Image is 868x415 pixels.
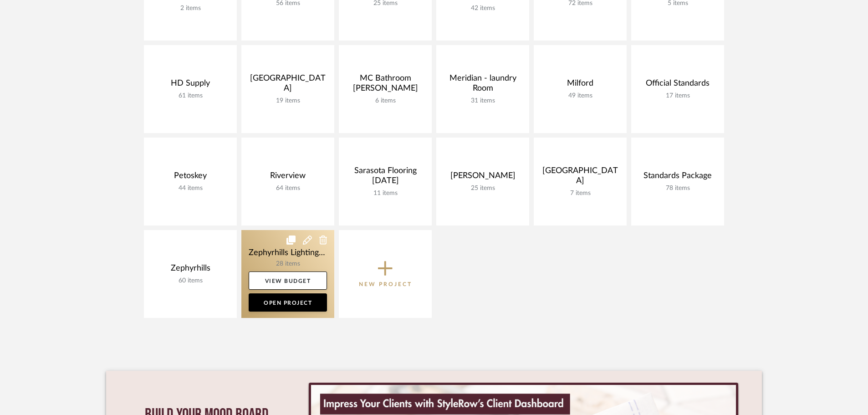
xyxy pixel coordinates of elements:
div: 42 items [444,5,522,12]
div: Riverview [249,171,327,184]
div: 7 items [541,190,619,197]
div: HD Supply [151,78,230,92]
div: Sarasota Flooring [DATE] [346,166,424,190]
div: 17 items [638,92,717,100]
p: New Project [359,280,412,289]
button: New Project [339,230,432,318]
a: Open Project [249,293,327,312]
div: Standards Package [638,171,717,184]
div: 19 items [249,97,327,105]
div: [PERSON_NAME] [444,171,522,184]
div: 61 items [151,92,230,100]
div: Zephyrhills [151,263,230,277]
div: Milford [541,78,619,92]
div: 2 items [151,5,230,12]
div: 44 items [151,184,230,192]
div: MC Bathroom [PERSON_NAME] [346,73,424,97]
div: Meridian - laundry Room [444,73,522,97]
div: Official Standards [638,78,717,92]
div: [GEOGRAPHIC_DATA] [249,73,327,97]
div: 60 items [151,277,230,285]
div: 49 items [541,92,619,100]
div: Petoskey [151,171,230,184]
div: 64 items [249,184,327,192]
div: 6 items [346,97,424,105]
div: 78 items [638,184,717,192]
a: View Budget [249,272,327,290]
div: 31 items [444,97,522,105]
div: 11 items [346,190,424,197]
div: 25 items [444,184,522,192]
div: [GEOGRAPHIC_DATA] [541,166,619,190]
